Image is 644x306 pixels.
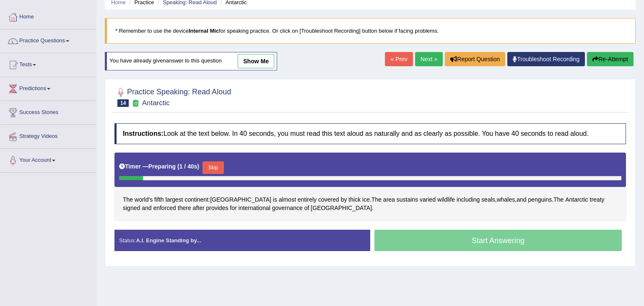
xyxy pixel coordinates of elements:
button: Skip [203,161,223,174]
span: Click to see word definition [553,195,563,204]
a: Tests [0,53,96,74]
button: Report Question [445,52,505,66]
small: Exam occurring question [131,99,140,107]
span: Click to see word definition [481,195,495,204]
span: Click to see word definition [528,195,552,204]
span: Click to see word definition [142,204,151,213]
span: Click to see word definition [184,195,208,204]
span: Click to see word definition [371,195,382,204]
b: Instructions: [123,130,164,137]
span: Click to see word definition [273,195,277,204]
h4: Look at the text below. In 40 seconds, you must read this text aloud as naturally and as clearly ... [114,123,626,144]
span: Click to see word definition [153,204,176,213]
span: Click to see word definition [206,204,229,213]
b: ( [177,163,179,170]
span: Click to see word definition [166,195,183,204]
a: Home [0,5,96,26]
h5: Timer — [119,163,199,170]
div: Status: [114,230,370,251]
span: Click to see word definition [239,204,270,213]
a: « Prev [385,52,413,66]
a: Troubleshoot Recording [507,52,585,66]
span: Click to see word definition [457,195,480,204]
span: Click to see word definition [272,204,303,213]
div: : . , , . . [114,153,626,221]
blockquote: * Remember to use the device for speaking practice. Or click on [Troubleshoot Recording] button b... [105,18,636,44]
small: Antarctic [142,99,170,107]
span: Click to see word definition [565,195,588,204]
strong: A.I. Engine Standing by... [136,237,201,244]
span: Click to see word definition [311,204,372,213]
span: Click to see word definition [497,195,515,204]
span: Click to see word definition [298,195,317,204]
span: Click to see word definition [383,195,395,204]
span: Click to see word definition [135,195,153,204]
span: Click to see word definition [230,204,236,213]
span: Click to see word definition [348,195,361,204]
b: Preparing [148,163,176,170]
span: Click to see word definition [590,195,605,204]
b: Internal Mic [189,28,219,34]
a: Success Stories [0,101,96,122]
span: Click to see word definition [154,195,164,204]
span: Click to see word definition [420,195,436,204]
span: Click to see word definition [210,195,271,204]
span: Click to see word definition [304,204,309,213]
div: You have already given answer to this question [105,52,277,70]
span: Click to see word definition [397,195,418,204]
b: ) [197,163,200,170]
span: 14 [117,99,129,107]
button: Re-Attempt [587,52,634,66]
span: Click to see word definition [318,195,339,204]
b: 1 / 40s [179,163,197,170]
span: Click to see word definition [123,204,140,213]
span: Click to see word definition [362,195,370,204]
a: Your Account [0,149,96,170]
span: Click to see word definition [193,204,205,213]
span: Click to see word definition [517,195,526,204]
a: Next » [415,52,443,66]
span: Click to see word definition [279,195,296,204]
span: Click to see word definition [437,195,455,204]
h2: Practice Speaking: Read Aloud [114,86,231,107]
a: Practice Questions [0,29,96,50]
a: Strategy Videos [0,125,96,146]
span: Click to see word definition [178,204,191,213]
a: Predictions [0,77,96,98]
a: show me [238,54,274,68]
span: Click to see word definition [341,195,347,204]
span: Click to see word definition [123,195,133,204]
